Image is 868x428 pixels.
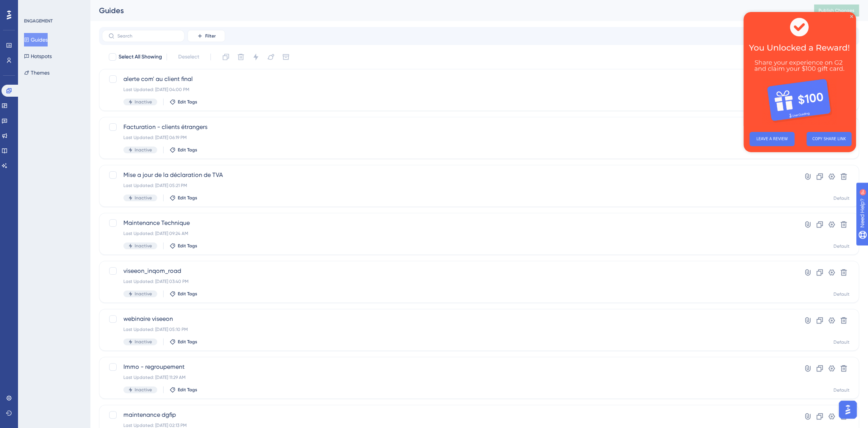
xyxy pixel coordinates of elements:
[123,75,775,84] span: alerte com' au client final
[107,3,110,6] div: Close Preview
[178,195,197,201] span: Edit Tags
[833,291,850,297] div: Default
[99,5,795,16] div: Guides
[833,339,850,345] div: Default
[135,243,152,249] span: Inactive
[119,52,162,61] span: Select All Showing
[135,291,152,297] span: Inactive
[170,99,197,105] button: Edit Tags
[123,123,775,132] span: Facturation - clients étrangers
[24,49,52,63] button: Hotspots
[123,374,775,380] div: Last Updated: [DATE] 11:29 AM
[818,7,854,13] span: Publish Changes
[135,387,152,393] span: Inactive
[178,339,197,345] span: Edit Tags
[123,171,775,180] span: Mise a jour de la déclaration de TVA
[135,339,152,345] span: Inactive
[135,147,152,153] span: Inactive
[171,50,206,64] button: Deselect
[188,30,225,42] button: Filter
[24,18,53,24] div: ENGAGEMENT
[51,4,56,10] div: 9+
[123,362,775,371] span: Immo - regroupement
[170,291,197,297] button: Edit Tags
[833,243,850,249] div: Default
[836,398,859,421] iframe: UserGuiding AI Assistant Launcher
[63,120,108,134] button: COPY SHARE LINK
[814,4,859,16] button: Publish Changes
[123,183,775,189] div: Last Updated: [DATE] 05:21 PM
[123,314,775,323] span: webinaire viseeon
[6,120,51,134] button: LEAVE A REVIEW
[170,387,197,393] button: Edit Tags
[178,291,197,297] span: Edit Tags
[123,218,775,227] span: Maintenance Technique
[170,339,197,345] button: Edit Tags
[123,266,775,275] span: viseeon_inqom_road
[833,387,850,393] div: Default
[123,135,775,141] div: Last Updated: [DATE] 06:19 PM
[135,99,152,105] span: Inactive
[170,243,197,249] button: Edit Tags
[178,243,197,249] span: Edit Tags
[24,66,50,79] button: Themes
[123,326,775,332] div: Last Updated: [DATE] 05:10 PM
[123,87,775,93] div: Last Updated: [DATE] 04:00 PM
[170,147,197,153] button: Edit Tags
[135,195,152,201] span: Inactive
[24,33,48,46] button: Guides
[170,195,197,201] button: Edit Tags
[178,147,197,153] span: Edit Tags
[205,33,216,39] span: Filter
[178,99,197,105] span: Edit Tags
[833,195,850,201] div: Default
[18,2,47,11] span: Need Help?
[117,33,178,39] input: Search
[123,278,775,284] div: Last Updated: [DATE] 03:40 PM
[178,387,197,393] span: Edit Tags
[123,230,775,236] div: Last Updated: [DATE] 09:24 AM
[178,52,199,61] span: Deselect
[123,410,775,419] span: maintenance dgfip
